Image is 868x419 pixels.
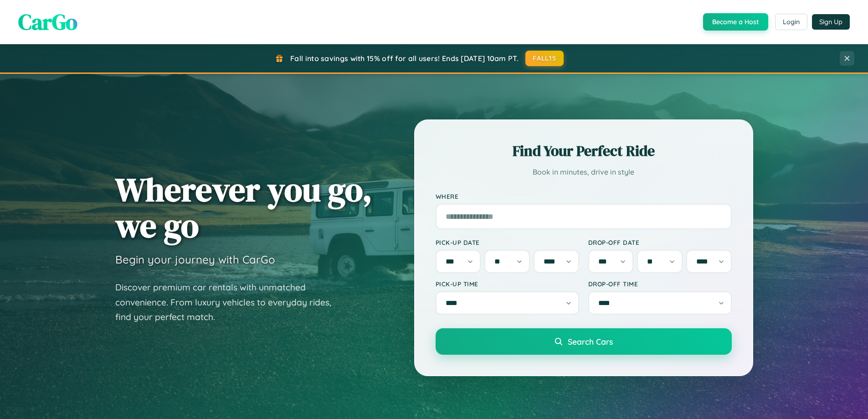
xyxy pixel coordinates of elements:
span: CarGo [18,7,77,37]
button: Login [775,14,807,30]
h2: Find Your Perfect Ride [436,141,732,161]
span: Search Cars [568,336,613,347]
button: Sign Up [812,14,850,30]
label: Where [436,192,732,200]
h3: Begin your journey with CarGo [115,253,275,266]
button: FALL15 [525,51,564,66]
button: Become a Host [703,13,768,31]
label: Drop-off Time [588,280,732,288]
span: Fall into savings with 15% off for all users! Ends [DATE] 10am PT. [290,54,519,63]
label: Pick-up Time [436,280,579,288]
label: Pick-up Date [436,238,579,246]
label: Drop-off Date [588,238,732,246]
p: Discover premium car rentals with unmatched convenience. From luxury vehicles to everyday rides, ... [115,280,343,325]
p: Book in minutes, drive in style [436,166,732,179]
h1: Wherever you go, we go [115,171,372,243]
button: Search Cars [436,328,732,355]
